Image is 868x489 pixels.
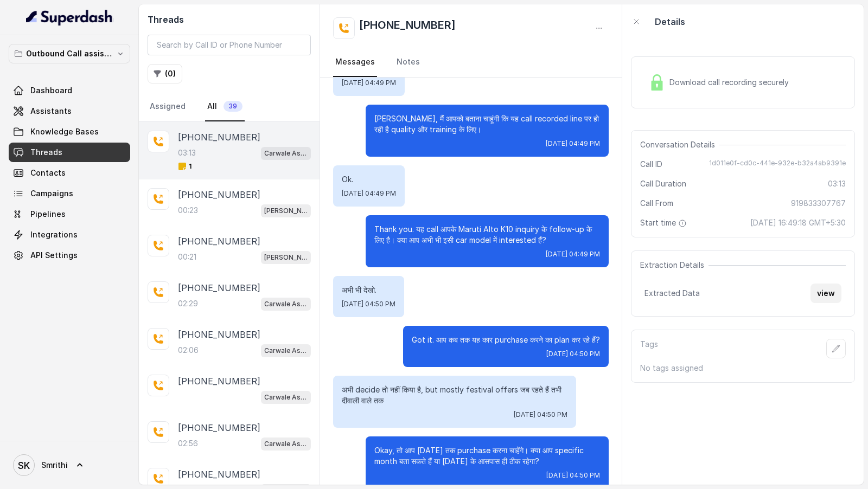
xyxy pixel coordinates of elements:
[148,64,182,83] button: (0)
[178,252,196,262] p: 00:21
[342,79,396,87] span: [DATE] 04:49 PM
[374,445,600,467] p: Okay, तो आप [DATE] तक purchase करना चाहेंगे। क्या आप specific month बता सकते हैं या [DATE] के आसप...
[148,92,188,121] a: Assigned
[148,92,311,121] nav: Tabs
[178,375,260,388] p: [PHONE_NUMBER]
[655,15,685,28] p: Details
[178,235,260,248] p: [PHONE_NUMBER]
[333,48,377,77] a: Messages
[224,101,242,112] span: 39
[30,168,66,178] span: Contacts
[640,260,709,271] span: Extraction Details
[546,250,600,259] span: [DATE] 04:49 PM
[9,450,130,480] a: Smrithi
[30,126,99,137] span: Knowledge Bases
[333,48,609,77] nav: Tabs
[9,81,130,100] a: Dashboard
[264,299,308,310] p: Carwale Assistant
[394,48,422,77] a: Notes
[640,139,719,150] span: Conversation Details
[791,198,846,209] span: 919833307767
[264,252,308,263] p: [PERSON_NAME] Assistant
[26,9,113,26] img: light.svg
[178,421,260,434] p: [PHONE_NUMBER]
[342,189,396,198] span: [DATE] 04:49 PM
[514,410,567,419] span: [DATE] 04:50 PM
[9,122,130,141] a: Knowledge Bases
[640,363,846,374] p: No tags assigned
[640,339,658,358] p: Tags
[644,288,700,299] span: Extracted Data
[640,159,662,170] span: Call ID
[178,345,199,356] p: 02:06
[640,178,686,189] span: Call Duration
[30,209,66,220] span: Pipelines
[148,13,311,26] h2: Threads
[178,298,198,309] p: 02:29
[412,334,600,345] p: Got it. आप कब तक यह कार purchase करने का plan कर रहे हैं?
[178,205,198,216] p: 00:23
[9,101,130,121] a: Assistants
[30,229,78,240] span: Integrations
[264,345,308,356] p: Carwale Assistant
[342,174,396,185] p: Ok.
[30,147,62,158] span: Threads
[178,162,192,171] span: 1
[750,217,846,228] span: [DATE] 16:49:18 GMT+5:30
[9,44,130,63] button: Outbound Call assistant
[640,217,689,228] span: Start time
[148,35,311,55] input: Search by Call ID or Phone Number
[30,188,73,199] span: Campaigns
[30,106,72,117] span: Assistants
[30,250,78,261] span: API Settings
[640,198,673,209] span: Call From
[264,439,308,449] p: Carwale Assistant
[9,184,130,203] a: Campaigns
[26,47,113,60] p: Outbound Call assistant
[342,384,567,406] p: अभी decide तो नहीं किया है, but mostly festival offers जब रहते हैं तभी दीवाली वाले तक
[18,460,30,471] text: SK
[546,471,600,480] span: [DATE] 04:50 PM
[178,281,260,294] p: [PHONE_NUMBER]
[205,92,245,121] a: All39
[264,148,308,159] p: Carwale Assistant
[178,438,198,449] p: 02:56
[546,139,600,148] span: [DATE] 04:49 PM
[9,246,130,265] a: API Settings
[41,460,68,471] span: Smrithi
[9,163,130,183] a: Contacts
[178,131,260,144] p: [PHONE_NUMBER]
[30,85,72,96] span: Dashboard
[342,300,395,308] span: [DATE] 04:50 PM
[709,159,846,170] span: 1d011e0f-cd0c-441e-932e-b32a4ab9391e
[9,143,130,162] a: Threads
[374,113,600,135] p: [PERSON_NAME], मैं आपको बताना चाहूंगी कि यह call recorded line पर हो रही है quality और training क...
[342,285,395,295] p: अभी भी देखो.
[264,205,308,216] p: [PERSON_NAME] Assistant
[828,178,846,189] span: 03:13
[264,392,308,403] p: Carwale Assistant
[359,17,456,39] h2: [PHONE_NUMBER]
[810,284,841,303] button: view
[178,328,260,341] p: [PHONE_NUMBER]
[178,188,260,201] p: [PHONE_NUMBER]
[9,225,130,244] a: Integrations
[178,147,196,158] p: 03:13
[546,350,600,358] span: [DATE] 04:50 PM
[178,468,260,481] p: [PHONE_NUMBER]
[9,204,130,224] a: Pipelines
[374,224,600,246] p: Thank you. यह call आपके Maruti Alto K10 inquiry के follow-up के लिए है। क्या आप अभी भी इसी car mo...
[669,77,793,88] span: Download call recording securely
[649,74,665,91] img: Lock Icon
